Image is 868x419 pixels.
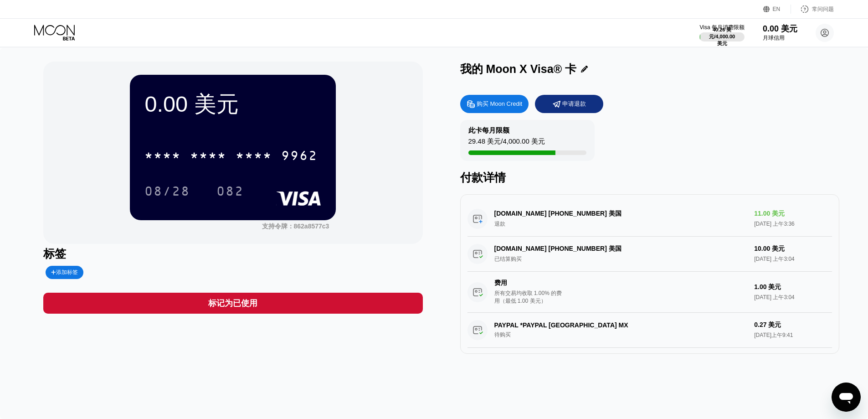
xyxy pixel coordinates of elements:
[43,293,422,314] div: 标记为已使用
[144,185,190,200] font: 08/28
[812,6,834,12] font: 常问问题
[294,222,329,230] font: 862a8577c3
[468,126,509,134] font: 此卡每月限额
[535,95,603,113] div: 申请退款
[754,283,781,290] font: 1.00 美元
[138,180,197,202] div: 08/28
[494,290,562,304] font: 所有交易均收取 1.00% 的费用（最低 1.00 美元）
[262,222,294,230] font: 支持令牌：
[763,35,785,41] font: 月球信用
[832,383,861,412] iframe: 启动消息传送窗口的按钮
[468,137,501,145] font: 29.48 美元
[43,247,66,260] font: 标签
[754,294,794,300] font: [DATE] 上午3:04
[715,34,736,46] font: 4,000.00 美元
[562,100,586,107] font: 申请退款
[699,24,744,41] div: Visa 每月消费限额40.26 美元/4,000.00 美元
[763,5,791,14] div: EN
[709,27,731,39] font: 40.26 美元
[144,92,238,116] font: 0.00 美元
[216,185,244,200] font: 082
[208,299,257,308] font: 标记为已使用
[501,137,503,145] font: /
[699,24,744,31] font: Visa 每月消费限额
[210,180,251,202] div: 082
[460,62,577,75] font: 我的 Moon X Visa® 卡
[46,266,83,279] div: 添加标签
[460,95,529,113] div: 购买 Moon Credit
[56,269,78,275] font: 添加标签
[477,100,522,107] font: 购买 Moon Credit
[467,348,832,389] div: 费用所有交易均收取 1.00% 的费用（最低 1.00 美元）1.00 美元[DATE]上午9:41
[714,34,715,39] font: /
[763,23,797,42] div: 0.00 美元月球信用
[503,137,545,145] font: 4,000.00 美元
[773,6,781,12] font: EN
[494,279,507,286] font: 费用
[763,24,797,33] font: 0.00 美元
[281,150,318,164] font: 9962
[460,171,506,184] font: 付款详情
[262,222,329,231] div: 支持令牌：862a8577c3
[791,5,834,14] div: 常问问题
[467,272,832,313] div: 费用所有交易均收取 1.00% 的费用（最低 1.00 美元）1.00 美元[DATE] 上午3:04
